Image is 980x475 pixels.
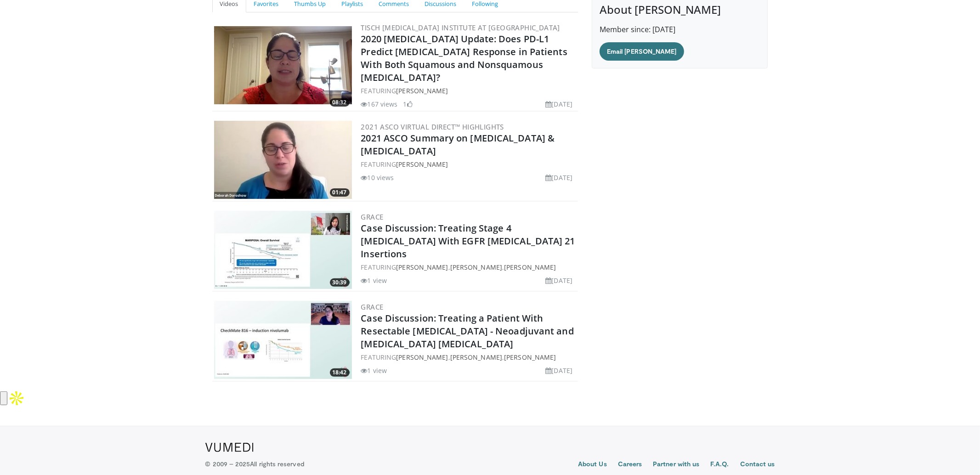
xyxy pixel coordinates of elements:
[361,159,577,169] div: FEATURING
[330,368,350,377] span: 18:42
[361,122,504,131] a: 2021 ASCO Virtual Direct™ Highlights
[600,24,760,35] p: Member since: [DATE]
[361,33,567,84] a: 2020 [MEDICAL_DATA] Update: Does PD-L1 Predict [MEDICAL_DATA] Response in Patients With Both Squa...
[396,86,448,95] a: [PERSON_NAME]
[361,302,384,311] a: GRACE
[205,443,254,452] img: VuMedi Logo
[504,353,556,362] a: [PERSON_NAME]
[578,459,607,470] a: About Us
[361,312,574,350] a: Case Discussion: Treating a Patient With Resectable [MEDICAL_DATA] - Neoadjuvant and [MEDICAL_DAT...
[250,460,304,468] span: All rights reserved
[361,262,577,272] div: FEATURING , ,
[205,459,304,469] p: © 2009 – 2025
[504,263,556,271] a: [PERSON_NAME]
[545,99,572,109] li: [DATE]
[361,352,577,362] div: FEATURING , ,
[330,278,350,287] span: 30:39
[214,301,352,379] a: 18:42
[214,121,352,199] a: 01:47
[545,173,572,182] li: [DATE]
[361,222,575,260] a: Case Discussion: Treating Stage 4 [MEDICAL_DATA] With EGFR [MEDICAL_DATA] 21 Insertions
[361,212,384,221] a: GRACE
[214,121,352,199] img: 80c32866-e3f3-4421-a4fb-cad8117de3fc.300x170_q85_crop-smart_upscale.jpg
[361,173,394,182] li: 10 views
[214,301,352,379] img: 9bf7c958-77fe-4224-8abf-14fbab9d4a85.300x170_q85_crop-smart_upscale.jpg
[396,353,448,362] a: [PERSON_NAME]
[361,276,387,285] li: 1 view
[361,132,555,157] a: 2021 ASCO Summary on [MEDICAL_DATA] & [MEDICAL_DATA]
[618,459,642,470] a: Careers
[396,263,448,271] a: [PERSON_NAME]
[214,26,352,104] a: 08:32
[545,276,572,285] li: [DATE]
[361,23,560,32] a: Tisch [MEDICAL_DATA] Institute at [GEOGRAPHIC_DATA]
[450,263,502,271] a: [PERSON_NAME]
[330,98,350,107] span: 08:32
[740,459,775,470] a: Contact us
[214,211,352,289] img: cec99c86-828c-40a9-8eac-070834860506.300x170_q85_crop-smart_upscale.jpg
[396,160,448,169] a: [PERSON_NAME]
[7,389,26,407] img: Apollo
[214,211,352,289] a: 30:39
[361,366,387,375] li: 1 view
[330,188,350,197] span: 01:47
[600,3,760,17] h4: About [PERSON_NAME]
[361,99,398,109] li: 167 views
[403,99,413,109] li: 1
[545,366,572,375] li: [DATE]
[450,353,502,362] a: [PERSON_NAME]
[600,42,684,61] a: Email [PERSON_NAME]
[710,459,729,470] a: F.A.Q.
[361,86,577,96] div: FEATURING
[653,459,699,470] a: Partner with us
[214,26,352,104] img: c278ad9a-d749-4a08-99a7-70b4cf6cf0d6.300x170_q85_crop-smart_upscale.jpg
